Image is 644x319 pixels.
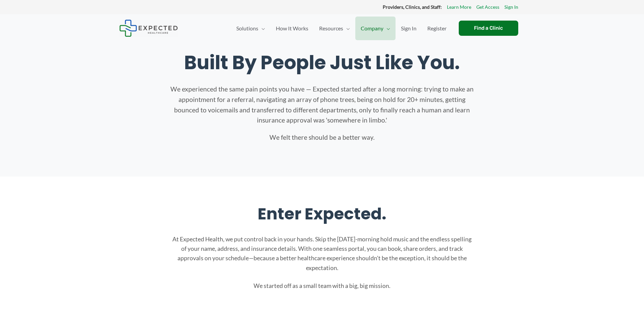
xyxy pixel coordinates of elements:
[231,17,270,40] a: SolutionsMenu Toggle
[401,17,416,40] span: Sign In
[459,21,518,36] a: Find a Clinic
[119,20,178,37] img: Expected Healthcare Logo - side, dark font, small
[258,17,265,40] span: Menu Toggle
[126,204,518,224] h2: Enter Expected.
[170,84,474,126] p: We experienced the same pain points you have — Expected started after a long morning: trying to m...
[383,17,390,40] span: Menu Toggle
[422,17,452,40] a: Register
[447,3,471,11] a: Learn More
[231,17,452,40] nav: Primary Site Navigation
[314,17,355,40] a: ResourcesMenu Toggle
[396,17,422,40] a: Sign In
[504,3,518,11] a: Sign In
[170,132,474,143] p: We felt there should be a better way.
[343,17,350,40] span: Menu Toggle
[170,281,474,291] p: We started off as a small team with a big, big mission.
[236,17,258,40] span: Solutions
[276,17,308,40] span: How It Works
[361,17,383,40] span: Company
[383,4,442,10] strong: Providers, Clinics, and Staff:
[126,51,518,74] h1: Built By People Just Like You.
[270,17,314,40] a: How It Works
[319,17,343,40] span: Resources
[476,3,499,11] a: Get Access
[427,17,447,40] span: Register
[170,235,474,273] p: At Expected Health, we put control back in your hands. Skip the [DATE]-morning hold music and the...
[355,17,396,40] a: CompanyMenu Toggle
